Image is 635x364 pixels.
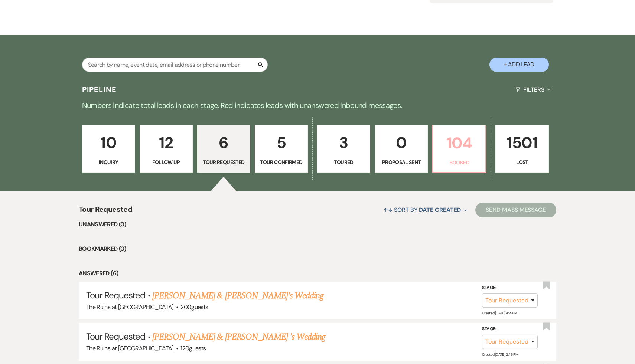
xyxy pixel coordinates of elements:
p: 12 [144,130,188,155]
a: 5Tour Confirmed [255,125,308,173]
li: Bookmarked (0) [79,244,556,254]
a: 0Proposal Sent [375,125,428,173]
p: Numbers indicate total leads in each stage. Red indicates leads with unanswered inbound messages. [50,99,585,111]
span: 200 guests [180,303,208,311]
button: Sort By Date Created [381,200,470,220]
button: Send Mass Message [475,203,556,217]
p: Follow Up [144,158,188,166]
li: Unanswered (0) [79,220,556,229]
a: 3Toured [317,125,370,173]
span: The Ruins at [GEOGRAPHIC_DATA] [86,303,174,311]
a: 6Tour Requested [197,125,250,173]
p: Proposal Sent [380,158,423,166]
p: 3 [322,130,365,155]
button: Filters [512,80,553,99]
span: Tour Requested [86,331,146,342]
span: Tour Requested [86,289,146,301]
span: Tour Requested [79,204,132,220]
p: 5 [260,130,303,155]
a: [PERSON_NAME] & [PERSON_NAME] 's Wedding [152,330,326,344]
span: ↑↓ [384,206,393,214]
p: Tour Confirmed [260,158,303,166]
button: + Add Lead [489,58,549,72]
p: Tour Requested [202,158,245,166]
p: Inquiry [87,158,130,166]
p: 104 [437,131,481,155]
h3: Pipeline [82,84,117,95]
a: 10Inquiry [82,125,135,173]
p: 10 [87,130,130,155]
a: 104Booked [432,125,486,173]
p: 1501 [500,130,544,155]
li: Answered (6) [79,269,556,278]
a: 1501Lost [495,125,548,173]
span: Date Created [419,206,461,214]
span: Created: [DATE] 2:46 PM [482,352,518,357]
p: Booked [437,158,481,167]
p: Toured [322,158,365,166]
span: The Ruins at [GEOGRAPHIC_DATA] [86,344,174,352]
a: [PERSON_NAME] & [PERSON_NAME]'s Wedding [152,289,324,302]
span: 120 guests [180,344,206,352]
p: 0 [380,130,423,155]
span: Created: [DATE] 4:14 PM [482,311,517,315]
p: Lost [500,158,544,166]
label: Stage: [482,325,538,333]
p: 6 [202,130,245,155]
input: Search by name, event date, email address or phone number [82,58,268,72]
label: Stage: [482,284,538,292]
a: 12Follow Up [140,125,193,173]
